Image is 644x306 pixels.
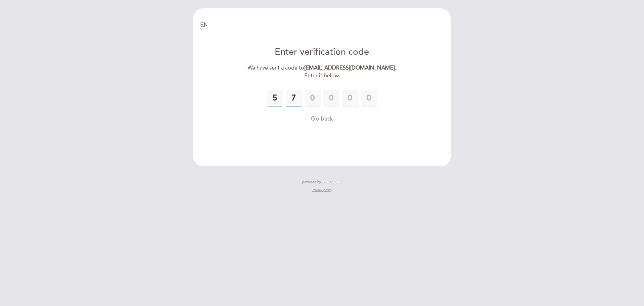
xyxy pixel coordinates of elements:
[361,90,377,106] input: 0
[267,90,283,106] input: 0
[302,180,321,184] span: powered by
[286,90,302,106] input: 0
[245,64,399,80] div: We have sent a code to . Enter it below.
[245,46,399,59] div: Enter verification code
[323,90,339,106] input: 0
[342,90,358,106] input: 0
[311,115,333,123] button: Go back
[312,188,332,192] a: Privacy policy
[323,180,342,184] img: MEITRE
[302,180,342,184] a: powered by
[305,90,321,106] input: 0
[304,64,395,71] strong: [EMAIL_ADDRESS][DOMAIN_NAME]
